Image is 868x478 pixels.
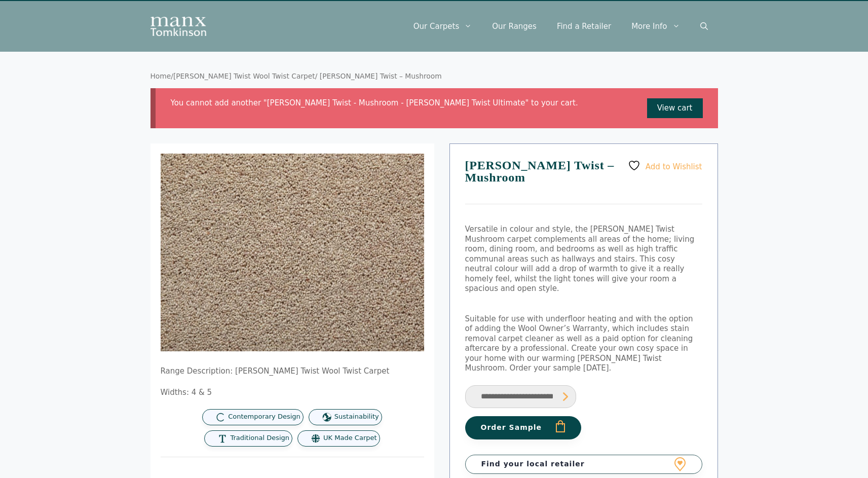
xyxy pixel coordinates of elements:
[161,388,424,398] p: Widths: 4 & 5
[403,11,718,42] nav: Primary
[150,72,171,80] a: Home
[171,98,703,108] li: You cannot add another "[PERSON_NAME] Twist - Mushroom - [PERSON_NAME] Twist Ultimate" to your cart.
[547,11,621,42] a: Find a Retailer
[465,159,702,204] h1: [PERSON_NAME] Twist – Mushroom
[465,416,581,439] button: Order Sample
[230,434,289,443] span: Traditional Design
[150,17,206,36] img: Manx Tomkinson
[403,11,482,42] a: Our Carpets
[334,413,379,421] span: Sustainability
[621,11,690,42] a: More Info
[482,11,547,42] a: Our Ranges
[150,72,718,81] nav: Breadcrumb
[646,162,702,171] span: Add to Wishlist
[323,434,376,443] span: UK Made Carpet
[647,98,703,119] a: View cart
[173,72,315,80] a: [PERSON_NAME] Twist Wool Twist Carpet
[228,413,300,421] span: Contemporary Design
[690,11,718,42] a: Open Search Bar
[465,225,702,294] p: Versatile in colour and style, the [PERSON_NAME] Twist Mushroom carpet complements all areas of t...
[161,366,424,377] p: Range Description: [PERSON_NAME] Twist Wool Twist Carpet
[465,314,702,374] p: Suitable for use with underfloor heating and with the option of adding the Wool Owner’s Warranty,...
[628,159,702,172] a: Add to Wishlist
[465,455,702,474] a: Find your local retailer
